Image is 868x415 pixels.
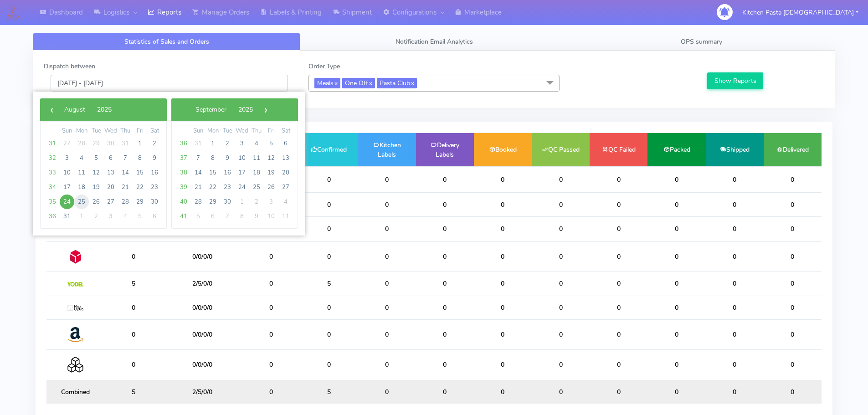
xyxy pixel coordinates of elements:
[220,136,235,151] span: 2
[118,126,133,136] th: weekday
[60,126,74,136] th: weekday
[647,350,705,380] td: 0
[220,195,235,209] span: 30
[358,350,416,380] td: 0
[249,126,264,136] th: weekday
[176,180,191,195] span: 39
[147,165,162,180] span: 16
[104,272,162,296] td: 5
[89,180,103,195] span: 19
[33,92,305,236] bs-daterangepicker-container: calendar
[104,296,162,319] td: 0
[147,180,162,195] span: 23
[60,209,74,224] span: 31
[235,209,249,224] span: 8
[474,166,532,193] td: 0
[474,241,532,272] td: 0
[191,126,205,136] th: weekday
[532,380,590,404] td: 0
[74,165,89,180] span: 11
[706,350,764,380] td: 0
[67,249,83,265] img: DPD
[590,216,647,241] td: 0
[764,193,822,216] td: 0
[647,319,705,349] td: 0
[532,193,590,216] td: 0
[235,126,249,136] th: weekday
[532,296,590,319] td: 0
[220,165,235,180] span: 16
[133,151,147,165] span: 8
[416,296,474,319] td: 0
[368,78,372,87] a: x
[764,241,822,272] td: 0
[103,136,118,151] span: 30
[532,166,590,193] td: 0
[532,216,590,241] td: 0
[162,272,242,296] td: 2/5/0/0
[647,380,705,404] td: 0
[706,133,764,166] td: Shipped
[249,195,264,209] span: 2
[45,103,58,117] button: ‹
[220,180,235,195] span: 23
[162,380,242,404] td: 2/5/0/0
[590,350,647,380] td: 0
[118,136,133,151] span: 31
[89,195,103,209] span: 26
[133,165,147,180] span: 15
[249,180,264,195] span: 25
[162,350,242,380] td: 0/0/0/0
[89,151,103,165] span: 5
[264,209,278,224] span: 10
[74,136,89,151] span: 28
[249,151,264,165] span: 11
[590,296,647,319] td: 0
[64,105,85,114] span: August
[532,133,590,166] td: QC Passed
[67,305,83,312] img: MaxOptra
[358,193,416,216] td: 0
[235,195,249,209] span: 1
[706,166,764,193] td: 0
[89,136,103,151] span: 29
[74,209,89,224] span: 1
[220,151,235,165] span: 9
[358,241,416,272] td: 0
[358,319,416,349] td: 0
[162,319,242,349] td: 0/0/0/0
[416,319,474,349] td: 0
[118,180,133,195] span: 21
[176,209,191,224] span: 41
[358,272,416,296] td: 0
[103,195,118,209] span: 27
[60,136,74,151] span: 27
[416,216,474,241] td: 0
[242,296,300,319] td: 0
[264,126,278,136] th: weekday
[706,216,764,241] td: 0
[300,296,358,319] td: 0
[647,133,705,166] td: Packed
[205,151,220,165] span: 8
[647,296,705,319] td: 0
[264,136,278,151] span: 5
[647,193,705,216] td: 0
[242,319,300,349] td: 0
[706,272,764,296] td: 0
[51,75,288,92] input: Pick the Daterange
[176,136,191,151] span: 36
[103,180,118,195] span: 20
[532,272,590,296] td: 0
[133,136,147,151] span: 1
[416,380,474,404] td: 0
[300,319,358,349] td: 0
[191,195,205,209] span: 28
[33,33,835,51] ul: Tabs
[205,180,220,195] span: 22
[278,136,293,151] span: 6
[342,78,375,88] span: One Off
[474,319,532,349] td: 0
[74,126,89,136] th: weekday
[104,241,162,272] td: 0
